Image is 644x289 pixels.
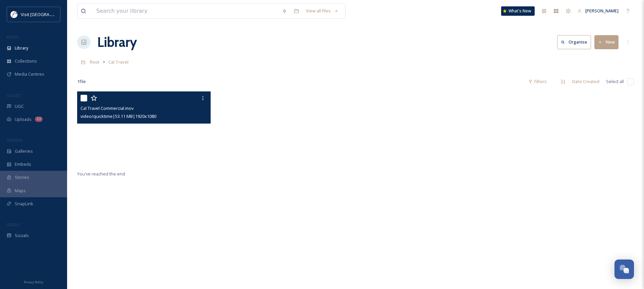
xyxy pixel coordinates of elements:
span: video/quicktime | 53.11 MB | 1920 x 1080 [80,113,156,119]
button: Open Chat [614,260,634,279]
a: Library [97,32,137,52]
span: Socials [15,232,29,239]
a: Cal Travel [108,58,128,66]
span: Galleries [15,148,33,154]
span: Embeds [15,161,31,167]
span: SnapLink [15,201,33,207]
a: Root [90,58,100,66]
div: Date Created [569,75,603,88]
div: Filters [525,75,550,88]
span: COLLECT [7,93,21,98]
span: Uploads [15,116,32,123]
button: Organise [557,35,591,49]
span: Visit [GEOGRAPHIC_DATA] [21,11,73,17]
span: 1 file [77,78,86,85]
span: WIDGETS [7,138,22,143]
span: Privacy Policy [24,280,43,284]
img: visitfairfieldca_logo.jpeg [11,11,17,18]
input: Search your library [93,4,278,18]
span: Cal Travel Commercial.mov [80,105,133,111]
span: Maps [15,188,26,194]
span: Media Centres [15,71,44,77]
span: SOCIALS [7,222,20,227]
span: Collections [15,58,37,64]
span: Library [15,45,28,51]
span: Select all [606,78,624,85]
video: Cal Travel Commercial.mov [77,91,211,166]
a: [PERSON_NAME] [574,4,622,17]
span: UGC [15,103,24,110]
span: Cal Travel [108,59,128,65]
button: New [594,35,619,49]
span: Stories [15,174,29,180]
a: Privacy Policy [24,278,43,286]
span: Root [90,59,100,65]
span: MEDIA [7,34,18,40]
div: 53 [35,117,43,122]
span: [PERSON_NAME] [585,8,619,14]
a: What's New [501,6,535,16]
span: You've reached the end [77,171,125,177]
a: View all files [303,4,342,17]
